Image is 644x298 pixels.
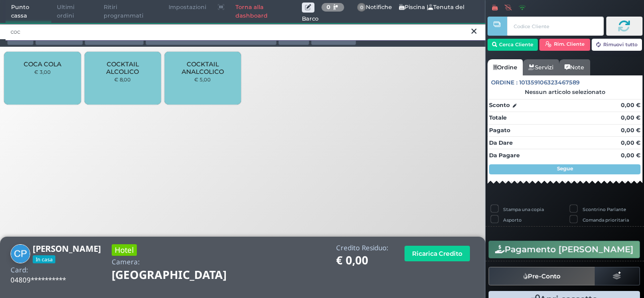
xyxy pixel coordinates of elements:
strong: Da Pagare [489,152,520,159]
label: Scontrino Parlante [583,206,626,213]
h1: [GEOGRAPHIC_DATA] [112,269,255,281]
span: COCKTAIL ALCOLICO [93,60,152,75]
span: Ultimi ordini [51,1,98,23]
h3: Hotel [112,244,137,256]
button: Rimuovi tutto [592,39,642,51]
button: Pagamento [PERSON_NAME] [489,241,640,258]
a: Note [559,59,590,75]
button: Rim. Cliente [539,39,590,51]
button: Ricarica Credito [405,246,470,261]
a: Torna alla dashboard [230,1,302,23]
strong: 0,00 € [621,139,640,146]
small: € 5,00 [194,76,211,82]
span: Ordine : [491,78,518,87]
strong: 0,00 € [621,114,640,121]
a: Servizi [523,59,559,75]
span: In casa [33,255,55,263]
span: Punto cassa [6,1,52,23]
strong: 0,00 € [621,152,640,159]
h4: Credito Residuo: [336,244,388,252]
strong: Sconto [489,101,510,110]
img: CLAUDIA PICCOLO [11,244,30,264]
span: COCA COLA [24,60,61,68]
label: Comanda prioritaria [583,217,629,223]
strong: Segue [557,165,573,172]
span: COCKTAIL ANALCOLICO [173,60,233,75]
strong: 0,00 € [621,102,640,109]
label: Stampa una copia [503,206,544,213]
strong: Totale [489,114,507,121]
h4: Camera: [112,258,140,266]
b: 0 [327,4,331,11]
small: € 8,00 [114,76,131,82]
span: 101359106323467589 [519,78,580,87]
strong: Da Dare [489,139,513,146]
span: Ritiri programmati [98,1,163,23]
span: Impostazioni [163,1,212,15]
label: Asporto [503,217,522,223]
small: € 3,00 [34,69,51,75]
h1: € 0,00 [336,254,388,267]
b: [PERSON_NAME] [33,243,101,254]
a: Ordine [488,59,523,75]
input: Ricerca articolo [6,23,486,41]
button: Cerca Cliente [488,39,538,51]
strong: 0,00 € [621,127,640,134]
strong: Pagato [489,127,510,134]
input: Codice Cliente [507,17,603,36]
h4: Card: [11,266,28,274]
div: Nessun articolo selezionato [488,88,642,95]
span: 0 [357,3,366,12]
button: Pre-Conto [489,267,595,285]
